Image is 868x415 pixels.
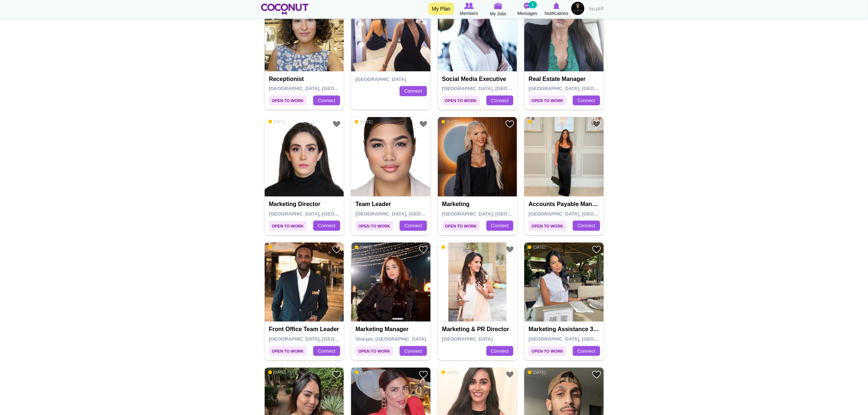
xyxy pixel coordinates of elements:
[529,86,632,91] span: [GEOGRAPHIC_DATA], [GEOGRAPHIC_DATA]
[592,120,601,129] a: Add to Favourites
[332,370,341,379] a: Add to Favourites
[573,221,600,231] a: Connect
[529,336,632,342] span: [GEOGRAPHIC_DATA], [GEOGRAPHIC_DATA]
[486,346,513,356] a: Connect
[441,245,459,250] span: [DATE]
[355,326,428,333] h4: Marketing Manager
[505,370,514,379] a: Add to Favourites
[313,346,340,356] a: Connect
[442,76,515,82] h4: Social Media Executive
[442,86,546,91] span: [GEOGRAPHIC_DATA], [GEOGRAPHIC_DATA]
[486,96,513,106] a: Connect
[529,221,566,231] span: Open to Work
[484,2,513,18] a: My Jobs My Jobs
[505,120,514,129] a: Add to Favourites
[528,119,546,124] span: [DATE]
[269,336,373,342] span: [GEOGRAPHIC_DATA], [GEOGRAPHIC_DATA]
[269,96,307,105] span: Open to Work
[528,370,546,375] span: [DATE]
[269,221,307,231] span: Open to Work
[355,211,459,217] span: [GEOGRAPHIC_DATA], [GEOGRAPHIC_DATA]
[268,245,286,250] span: [DATE]
[586,2,607,16] a: العربية
[513,2,542,17] a: Messages Messages 1
[529,76,601,82] h4: Real estate manager
[442,326,515,333] h4: Marketing & PR Director
[464,3,474,9] img: Browse Members
[355,77,406,82] span: [GEOGRAPHIC_DATA]
[269,201,342,207] h4: Marketing Director
[428,3,454,15] a: My Plan
[529,201,601,207] h4: Accounts Payable Manager
[355,370,373,375] span: [DATE]
[529,346,566,356] span: Open to Work
[592,370,601,379] a: Add to Favourites
[529,326,601,333] h4: Marketing assistance 3Dmax
[268,370,286,375] span: [DATE]
[355,245,373,250] span: [DATE]
[269,76,342,82] h4: Receptionist
[261,4,309,15] img: Home
[524,3,531,9] img: Messages
[269,346,307,356] span: Open to Work
[313,221,340,231] a: Connect
[545,10,568,17] span: Notifications
[528,245,546,250] span: [DATE]
[553,3,560,9] img: Notifications
[269,211,373,217] span: [GEOGRAPHIC_DATA], [GEOGRAPHIC_DATA]
[355,119,373,124] span: [DATE]
[486,221,513,231] a: Connect
[419,245,428,254] a: Add to Favourites
[592,245,601,254] a: Add to Favourites
[355,346,393,356] span: Open to Work
[529,211,632,217] span: [GEOGRAPHIC_DATA], [GEOGRAPHIC_DATA]
[517,10,537,17] span: Messages
[542,2,571,17] a: Notifications Notifications
[442,336,493,342] span: [GEOGRAPHIC_DATA]
[460,10,478,17] span: Members
[442,96,480,105] span: Open to Work
[490,10,506,18] span: My Jobs
[505,245,514,254] a: Add to Favourites
[573,346,600,356] a: Connect
[355,336,426,342] span: Sharjah, [GEOGRAPHIC_DATA]
[400,346,427,356] a: Connect
[441,119,459,124] span: [DATE]
[442,221,480,231] span: Open to Work
[529,1,537,8] small: 1
[332,245,341,254] a: Add to Favourites
[419,370,428,379] a: Add to Favourites
[442,211,546,217] span: [GEOGRAPHIC_DATA], [GEOGRAPHIC_DATA]
[494,3,502,9] img: My Jobs
[355,221,393,231] span: Open to Work
[573,96,600,106] a: Connect
[442,201,515,207] h4: Marketing
[268,119,286,124] span: [DATE]
[313,96,340,106] a: Connect
[269,326,342,333] h4: Front Office Team Leader
[529,96,566,105] span: Open to Work
[419,120,428,129] a: Add to Favourites
[441,370,459,375] span: [DATE]
[355,201,428,207] h4: Team leader
[455,2,484,17] a: Browse Members Members
[332,120,341,129] a: Add to Favourites
[269,86,373,91] span: [GEOGRAPHIC_DATA], [GEOGRAPHIC_DATA]
[400,86,427,96] a: Connect
[400,221,427,231] a: Connect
